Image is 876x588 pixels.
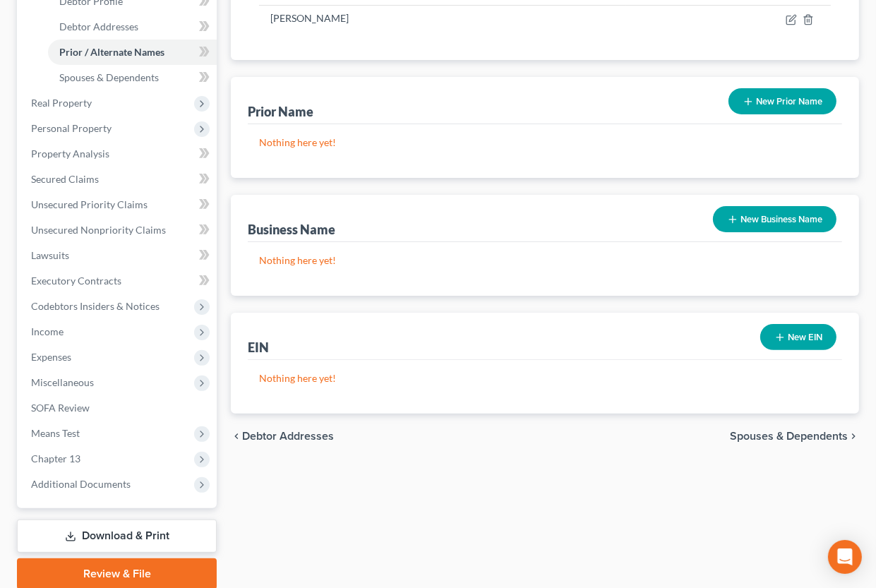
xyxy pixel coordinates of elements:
a: Property Analysis [20,141,217,167]
span: Unsecured Nonpriority Claims [31,224,166,236]
span: Spouses & Dependents [730,431,848,442]
span: Means Test [31,427,80,439]
span: Expenses [31,351,71,363]
span: Debtor Addresses [59,20,138,32]
p: Nothing here yet! [259,371,831,385]
a: Prior / Alternate Names [48,40,217,65]
a: Unsecured Priority Claims [20,192,217,217]
p: Nothing here yet! [259,136,831,150]
button: New Prior Name [728,88,836,114]
div: Open Intercom Messenger [828,540,862,574]
a: Spouses & Dependents [48,65,217,90]
span: Executory Contracts [31,275,121,287]
span: Lawsuits [31,249,69,261]
a: Debtor Addresses [48,14,217,40]
span: Miscellaneous [31,376,94,388]
span: Spouses & Dependents [59,71,159,83]
span: Real Property [31,97,92,109]
p: Nothing here yet! [259,253,831,268]
td: [PERSON_NAME] [259,5,625,32]
span: Chapter 13 [31,452,80,464]
button: Spouses & Dependents chevron_right [730,431,859,442]
a: Executory Contracts [20,268,217,294]
a: Lawsuits [20,243,217,268]
a: SOFA Review [20,395,217,421]
button: chevron_left Debtor Addresses [231,431,334,442]
span: Personal Property [31,122,112,134]
div: Prior Name [248,103,313,120]
a: Unsecured Nonpriority Claims [20,217,217,243]
span: Property Analysis [31,148,109,160]
span: Additional Documents [31,478,131,490]
span: Secured Claims [31,173,99,185]
button: New Business Name [713,206,836,232]
div: EIN [248,339,269,356]
span: Codebtors Insiders & Notices [31,300,160,312]
span: SOFA Review [31,402,90,414]
a: Download & Print [17,520,217,553]
i: chevron_right [848,431,859,442]
a: Secured Claims [20,167,217,192]
span: Income [31,325,64,337]
div: Business Name [248,221,335,238]
span: Prior / Alternate Names [59,46,164,58]
button: New EIN [760,324,836,350]
i: chevron_left [231,431,242,442]
span: Debtor Addresses [242,431,334,442]
span: Unsecured Priority Claims [31,198,148,210]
